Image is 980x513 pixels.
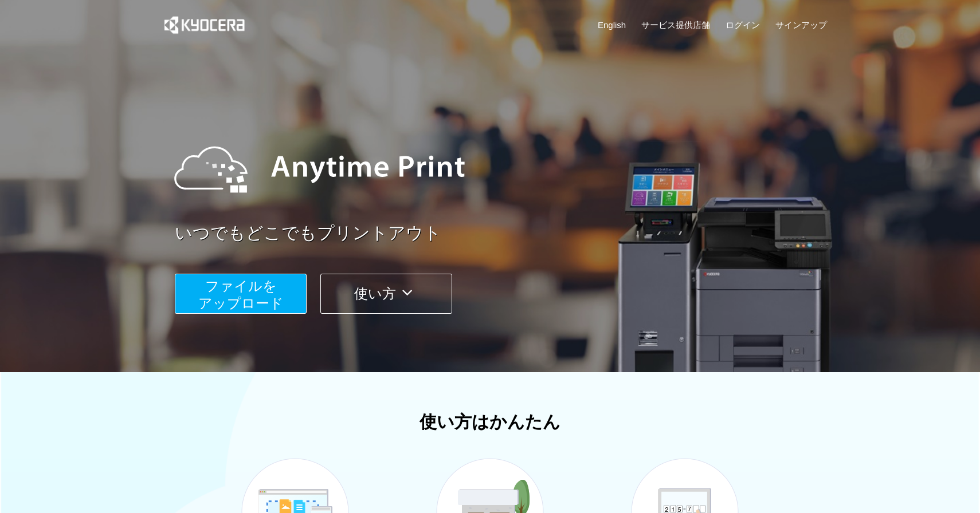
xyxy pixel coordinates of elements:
[775,19,827,31] a: サインアップ
[320,274,452,314] button: 使い方
[175,274,307,314] button: ファイルを​​アップロード
[726,19,760,31] a: ログイン
[175,221,834,246] a: いつでもどこでもプリントアウト
[598,19,626,31] a: English
[641,19,710,31] a: サービス提供店舗
[198,278,284,311] span: ファイルを ​​アップロード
